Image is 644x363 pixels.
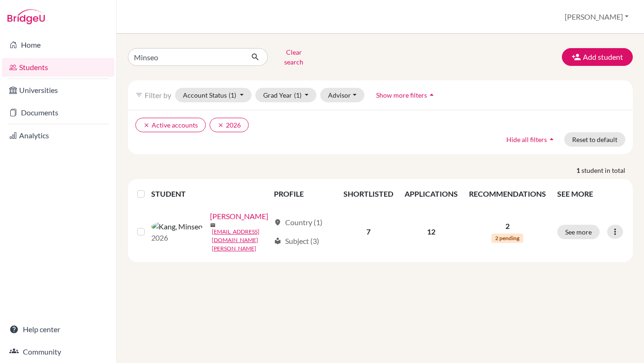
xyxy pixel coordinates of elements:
span: location_on [274,219,281,226]
p: 2 [469,221,546,232]
button: Add student [562,48,633,66]
div: Country (1) [274,217,322,228]
a: Students [2,58,114,77]
span: (1) [294,91,301,99]
div: Subject (3) [274,235,319,247]
span: mail [210,222,216,228]
button: [PERSON_NAME] [560,8,633,26]
th: RECOMMENDATIONS [463,183,552,205]
span: Hide all filters [506,135,547,143]
a: Analytics [2,126,114,145]
img: Bridge-U [7,9,45,24]
i: clear [143,122,150,128]
a: Universities [2,81,114,100]
input: Find student by name... [128,48,244,66]
span: student in total [581,165,633,175]
p: 2026 [151,232,203,243]
span: (1) [229,91,236,99]
span: local_library [274,237,281,245]
th: SHORTLISTED [338,183,399,205]
i: arrow_drop_up [547,135,556,144]
i: clear [217,122,224,128]
button: Hide all filtersarrow_drop_up [498,132,564,147]
span: Filter by [145,91,171,100]
td: 12 [399,205,463,258]
td: 7 [338,205,399,258]
button: Show more filtersarrow_drop_up [368,88,444,102]
th: STUDENT [151,183,269,205]
button: Grad Year(1) [255,88,317,102]
strong: 1 [576,165,581,175]
img: Kang, Minseo [151,221,203,232]
a: Home [2,36,114,54]
span: Show more filters [376,91,427,99]
button: clear2026 [210,118,249,132]
button: clearActive accounts [135,118,206,132]
th: SEE MORE [552,183,629,205]
button: Account Status(1) [175,88,252,102]
button: Clear search [268,45,320,69]
i: filter_list [135,91,143,99]
a: Help center [2,320,114,339]
button: Reset to default [564,132,625,147]
a: [EMAIL_ADDRESS][DOMAIN_NAME][PERSON_NAME] [212,228,270,253]
th: PROFILE [268,183,337,205]
a: [PERSON_NAME] [210,211,268,222]
span: 2 pending [491,234,523,243]
a: Documents [2,103,114,122]
th: APPLICATIONS [399,183,463,205]
i: arrow_drop_up [427,90,436,100]
button: See more [557,225,600,239]
button: Advisor [320,88,364,102]
a: Community [2,342,114,361]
